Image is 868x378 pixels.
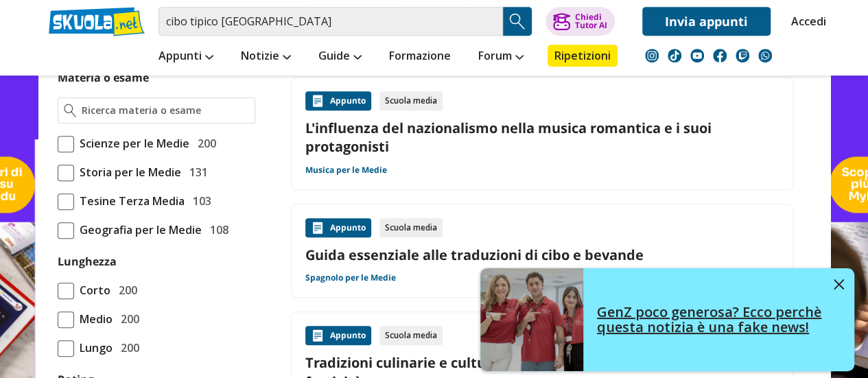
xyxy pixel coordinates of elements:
a: L'influenza del nazionalismo nella musica romantica e i suoi protagonisti [305,119,779,156]
img: facebook [713,49,727,62]
input: Cerca appunti, riassunti o versioni [159,7,503,36]
img: youtube [690,49,704,62]
div: Scuola media [379,218,443,237]
span: Tesine Terza Media [74,192,185,210]
img: Appunti contenuto [311,94,325,108]
a: Spagnolo per le Medie [305,272,396,283]
label: Lunghezza [58,254,117,269]
a: Accedi [791,7,820,36]
span: 108 [204,221,228,239]
a: Guide [315,45,365,69]
img: Appunti contenuto [311,221,325,235]
img: twitch [736,49,749,62]
a: Forum [475,45,527,69]
span: 103 [187,192,211,210]
a: Guida essenziale alle traduzioni di cibo e bevande [305,246,779,264]
span: Storia per le Medie [74,163,181,181]
img: Appunti contenuto [311,329,325,342]
img: Cerca appunti, riassunti o versioni [507,11,528,32]
a: Appunti [155,45,217,69]
div: Chiedi Tutor AI [574,13,607,29]
a: Notizie [237,45,294,69]
span: Scienze per le Medie [74,134,189,152]
input: Ricerca materia o esame [82,104,248,117]
img: Ricerca materia o esame [64,104,77,117]
span: Corto [74,281,110,299]
span: 200 [115,310,139,328]
h4: GenZ poco generosa? Ecco perchè questa notizia è una fake news! [597,305,823,335]
a: GenZ poco generosa? Ecco perchè questa notizia è una fake news! [480,268,854,371]
span: Lungo [74,339,113,357]
button: ChiediTutor AI [546,7,615,36]
span: 131 [184,163,208,181]
div: Appunto [305,326,371,345]
img: close [834,279,844,290]
span: 200 [115,339,139,357]
button: Search Button [503,7,532,36]
div: Appunto [305,218,371,237]
img: instagram [645,49,659,62]
a: Musica per le Medie [305,165,387,176]
img: tiktok [668,49,681,62]
span: Geografia per le Medie [74,221,202,239]
img: WhatsApp [758,49,772,62]
div: Scuola media [379,326,443,345]
label: Materia o esame [58,70,149,85]
a: Ripetizioni [548,45,618,67]
span: Medio [74,310,113,328]
span: 200 [192,134,216,152]
div: Scuola media [379,91,443,110]
a: Formazione [386,45,454,69]
a: Invia appunti [642,7,771,36]
div: Appunto [305,91,371,110]
span: 200 [113,281,137,299]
